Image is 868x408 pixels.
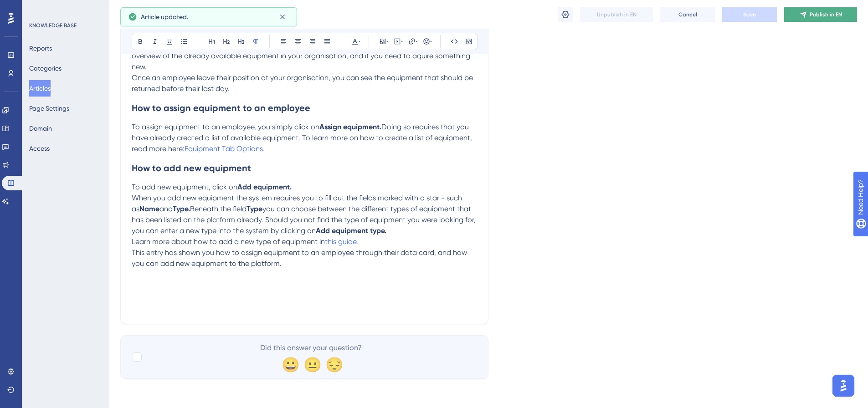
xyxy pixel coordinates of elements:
[139,204,159,213] strong: Name
[580,7,653,22] button: Unpublish in EN
[132,122,319,131] span: To assign equipment to an employee, you simply click on
[237,183,292,191] strong: Add equipment.
[173,204,190,213] strong: Type.
[29,80,51,97] button: Articles
[21,2,57,13] span: Need Help?
[141,11,188,22] span: Article updated.
[29,60,62,76] button: Categories
[132,163,251,173] strong: How to add new equipment
[325,237,358,246] a: this guide.
[29,22,77,29] div: KNOWLEDGE BASE
[159,204,173,213] span: and
[678,11,697,18] span: Cancel
[319,122,381,131] strong: Assign equipment.
[185,144,265,153] a: Equipment Tab Options.
[29,140,50,157] button: Access
[660,7,715,22] button: Cancel
[247,204,262,213] strong: Type
[132,122,474,153] span: Doing so requires that you have already created a list of available equipment. To learn more on h...
[29,120,52,137] button: Domain
[29,100,69,117] button: Page Settings
[722,7,777,22] button: Save
[29,40,52,56] button: Reports
[132,237,325,246] span: Learn more about how to add a new type of equipment in
[810,11,842,18] span: Publish in EN
[132,102,310,113] strong: How to assign equipment to an employee
[260,342,362,353] span: Did this answer your question?
[132,204,478,235] span: you can choose between the different types of equipment that has been listed on the platform alre...
[190,204,247,213] span: Beneath the field
[316,226,386,235] strong: Add equipment type.
[784,7,857,22] button: Publish in EN
[132,73,475,93] span: Once an employee leave their position at your organisation, you can see the equipment that should...
[132,30,476,71] span: The function Equipment allows you to keep track of the equipment that is out on loan to the emplo...
[132,248,469,268] span: This entry has shown you how to assign equipment to an employee through their data card, and how ...
[830,372,857,399] iframe: UserGuiding AI Assistant Launcher
[743,11,756,18] span: Save
[132,194,464,213] span: When you add new equipment the system requires you to fill out the fields marked with a star - su...
[132,183,237,191] span: To add new equipment, click on
[597,11,637,18] span: Unpublish in EN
